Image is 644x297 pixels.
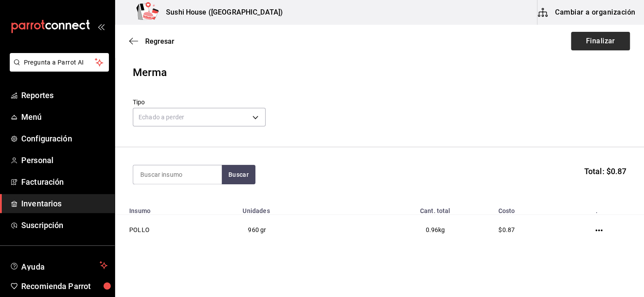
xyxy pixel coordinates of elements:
button: Buscar [222,165,255,184]
span: Menú [21,111,108,123]
th: Cant. total [344,202,456,215]
span: $0.87 [498,226,515,233]
a: Pregunta a Parrot AI [6,64,109,73]
span: Reportes [21,89,108,101]
div: Echado a perder [133,108,266,126]
span: Recomienda Parrot [21,280,108,292]
span: Facturación [21,176,108,188]
button: Finalizar [571,32,630,50]
h3: Sushi House ([GEOGRAPHIC_DATA]) [159,7,283,18]
span: Pregunta a Parrot AI [24,58,95,67]
span: 0.96 [425,226,438,233]
th: . [557,202,644,215]
button: Pregunta a Parrot AI [10,53,109,72]
button: Regresar [129,37,174,46]
span: Regresar [145,37,174,46]
span: Suscripción [21,219,108,231]
th: Unidades [237,202,344,215]
span: Total: $0.87 [584,165,626,177]
span: Personal [21,154,108,166]
button: open_drawer_menu [97,23,104,30]
td: POLLO [115,215,237,245]
input: Buscar insumo [133,165,222,184]
span: Inventarios [21,198,108,209]
th: Insumo [115,202,237,215]
span: Configuración [21,133,108,145]
span: Ayuda [21,260,96,270]
th: Costo [455,202,557,215]
div: Merma [133,65,626,80]
td: 960 gr [237,215,344,245]
td: kg [344,215,456,245]
label: Tipo [133,99,266,105]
